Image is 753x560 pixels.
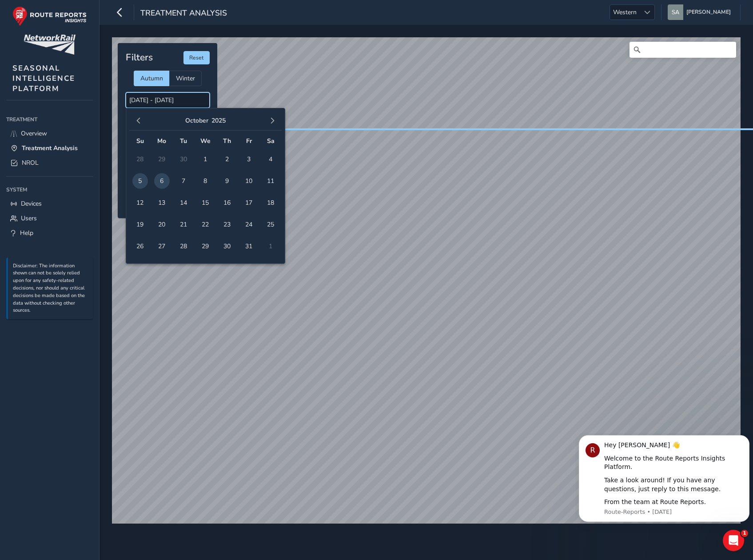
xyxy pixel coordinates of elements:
span: 23 [219,217,235,232]
span: Mo [157,137,166,145]
span: Western [610,5,640,20]
a: Devices [6,196,93,211]
span: Treatment Analysis [140,8,227,20]
img: customer logo [24,35,76,55]
span: 1 [741,530,748,537]
span: Devices [21,199,42,208]
button: 2025 [211,116,226,125]
div: System [6,183,93,196]
div: Treatment [6,113,93,126]
span: 24 [241,217,257,232]
button: October [185,116,208,125]
span: Sa [267,137,275,145]
span: Th [223,137,231,145]
span: 1 [198,151,213,167]
span: 31 [241,238,257,254]
input: Search [629,42,736,58]
span: 17 [241,195,257,210]
div: Autumn [134,71,169,86]
span: 15 [198,195,213,210]
span: NROL [22,159,39,167]
a: Overview [6,126,93,141]
span: 12 [132,195,148,210]
span: 9 [219,173,235,189]
span: 5 [132,173,148,189]
div: Winter [169,71,202,86]
span: [PERSON_NAME] [686,4,731,20]
span: 20 [154,217,170,232]
span: 27 [154,238,170,254]
img: rr logo [12,6,87,26]
p: Disclaimer: The information shown can not be solely relied upon for any safety-related decisions,... [13,262,88,315]
span: 2 [219,151,235,167]
span: 14 [176,195,191,210]
span: Winter [176,74,195,83]
iframe: Intercom notifications message [575,433,753,556]
a: Help [6,226,93,240]
a: Users [6,211,93,226]
img: diamond-layout [668,4,683,20]
span: Help [20,229,33,237]
canvas: Map [112,37,741,530]
span: 4 [263,151,279,167]
span: 18 [263,195,279,210]
span: 3 [241,151,257,167]
span: 16 [219,195,235,210]
span: Autumn [140,74,163,83]
span: 13 [154,195,170,210]
span: 25 [263,217,279,232]
span: Tu [180,137,187,145]
button: [PERSON_NAME] [668,4,734,20]
span: We [200,137,211,145]
span: Overview [21,129,47,138]
span: 10 [241,173,257,189]
span: Su [136,137,144,145]
span: 8 [198,173,213,189]
span: Fr [246,137,252,145]
a: NROL [6,155,93,170]
span: 21 [176,217,191,232]
iframe: Intercom live chat [723,530,744,551]
span: 7 [176,173,191,189]
span: 28 [176,238,191,254]
span: Users [21,214,37,222]
span: 19 [132,217,148,232]
span: SEASONAL INTELLIGENCE PLATFORM [12,63,75,94]
span: 29 [198,238,213,254]
span: 6 [154,173,170,189]
span: 26 [132,238,148,254]
span: 22 [198,217,213,232]
span: 11 [263,173,279,189]
span: 30 [219,238,235,254]
a: Treatment Analysis [6,141,93,155]
h4: Filters [126,52,153,63]
span: Treatment Analysis [22,144,78,152]
button: Reset [183,51,210,64]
